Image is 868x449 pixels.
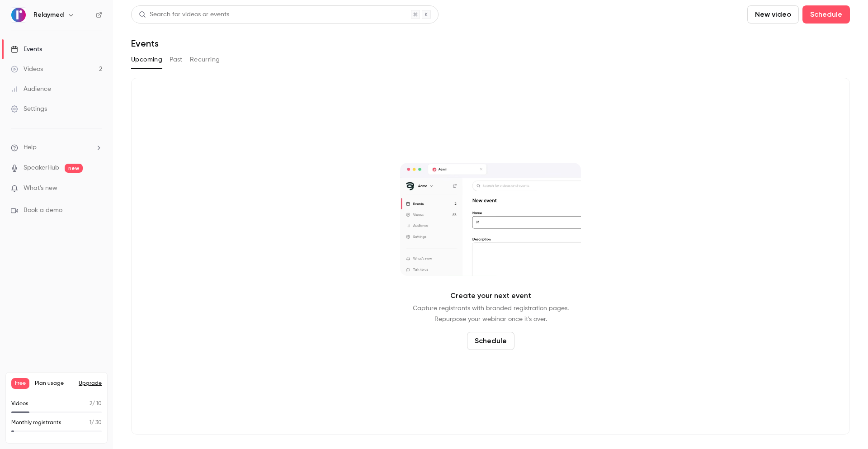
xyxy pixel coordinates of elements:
span: 2 [90,401,92,406]
div: Audience [11,85,51,94]
button: Upcoming [131,52,162,67]
li: help-dropdown-opener [11,143,102,152]
span: Plan usage [35,380,73,387]
p: / 30 [90,419,102,427]
p: / 10 [90,400,102,408]
h1: Events [131,38,159,49]
span: What's new [24,184,57,193]
div: Search for videos or events [139,10,229,19]
button: Recurring [190,52,220,67]
button: Upgrade [79,380,102,387]
span: new [65,164,83,173]
button: New video [747,5,799,24]
p: Capture registrants with branded registration pages. Repurpose your webinar once it's over. [413,303,569,325]
p: Videos [11,400,28,408]
button: Schedule [802,5,850,24]
button: Schedule [467,332,514,350]
span: Help [24,143,37,152]
div: Settings [11,104,47,113]
span: Free [11,378,29,389]
span: 1 [90,420,91,425]
div: Videos [11,65,43,74]
h6: Relaymed [33,10,64,19]
p: Monthly registrants [11,419,61,427]
p: Create your next event [450,290,531,301]
iframe: Noticeable Trigger [91,184,102,193]
span: Book a demo [24,206,62,215]
img: Relaymed [11,8,26,22]
a: SpeakerHub [24,163,59,173]
button: Past [170,52,183,67]
div: Events [11,45,42,54]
